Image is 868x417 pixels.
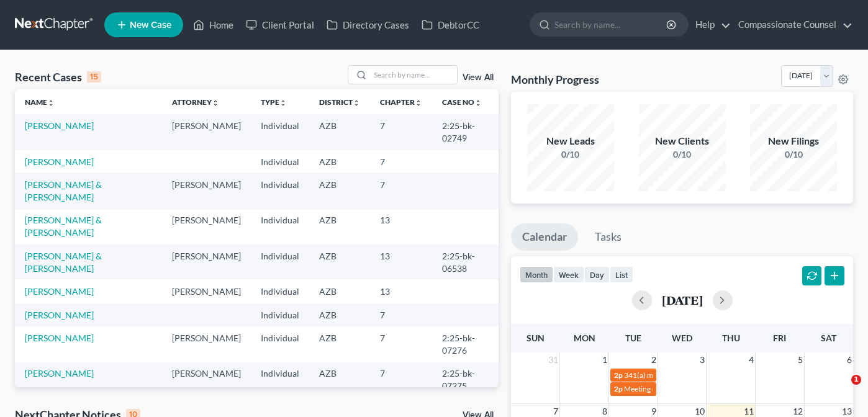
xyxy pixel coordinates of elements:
[187,14,240,36] a: Home
[25,310,94,320] a: [PERSON_NAME]
[15,69,101,84] div: Recent Cases
[309,150,370,173] td: AZB
[748,352,755,367] span: 4
[251,362,309,398] td: Individual
[162,326,251,362] td: [PERSON_NAME]
[309,326,370,362] td: AZB
[511,72,599,87] h3: Monthly Progress
[370,244,432,280] td: 13
[821,333,836,343] span: Sat
[25,333,94,343] a: [PERSON_NAME]
[309,362,370,398] td: AZB
[25,156,94,167] a: [PERSON_NAME]
[240,14,320,36] a: Client Portal
[415,14,486,36] a: DebtorCC
[309,280,370,303] td: AZB
[251,280,309,303] td: Individual
[370,114,432,150] td: 7
[25,368,94,379] a: [PERSON_NAME]
[732,14,852,36] a: Compassionate Counsel
[251,173,309,208] td: Individual
[851,375,861,385] span: 1
[380,97,422,107] a: Chapterunfold_more
[25,251,102,274] a: [PERSON_NAME] & [PERSON_NAME]
[639,148,726,161] div: 0/10
[520,266,553,283] button: month
[162,209,251,244] td: [PERSON_NAME]
[689,14,731,36] a: Help
[87,71,101,83] div: 15
[722,333,740,343] span: Thu
[370,280,432,303] td: 13
[662,294,703,307] h2: [DATE]
[162,362,251,398] td: [PERSON_NAME]
[309,114,370,150] td: AZB
[672,333,692,343] span: Wed
[610,266,633,283] button: list
[279,99,287,107] i: unfold_more
[750,134,837,148] div: New Filings
[162,114,251,150] td: [PERSON_NAME]
[25,215,102,238] a: [PERSON_NAME] & [PERSON_NAME]
[25,120,94,131] a: [PERSON_NAME]
[614,370,623,380] span: 2p
[162,173,251,208] td: [PERSON_NAME]
[370,362,432,398] td: 7
[826,375,856,405] iframe: Intercom live chat
[846,352,853,367] span: 6
[370,173,432,208] td: 7
[309,244,370,280] td: AZB
[251,209,309,244] td: Individual
[251,244,309,280] td: Individual
[25,97,55,107] a: Nameunfold_more
[370,326,432,362] td: 7
[25,179,102,202] a: [PERSON_NAME] & [PERSON_NAME]
[309,173,370,208] td: AZB
[547,352,559,367] span: 31
[415,99,422,107] i: unfold_more
[527,148,614,161] div: 0/10
[432,244,499,280] td: 2:25-bk-06538
[527,134,614,148] div: New Leads
[584,223,633,251] a: Tasks
[47,99,55,107] i: unfold_more
[320,14,415,36] a: Directory Cases
[773,333,786,343] span: Fri
[251,114,309,150] td: Individual
[261,97,287,107] a: Typeunfold_more
[574,333,595,343] span: Mon
[370,209,432,244] td: 13
[750,148,837,161] div: 0/10
[511,223,578,251] a: Calendar
[162,280,251,303] td: [PERSON_NAME]
[309,303,370,326] td: AZB
[251,326,309,362] td: Individual
[463,73,494,82] a: View All
[625,333,641,343] span: Tue
[554,13,668,36] input: Search by name...
[584,266,610,283] button: day
[130,20,171,30] span: New Case
[650,352,658,367] span: 2
[370,303,432,326] td: 7
[601,352,608,367] span: 1
[370,150,432,173] td: 7
[353,99,360,107] i: unfold_more
[251,303,309,326] td: Individual
[432,326,499,362] td: 2:25-bk-07276
[553,266,584,283] button: week
[25,286,94,297] a: [PERSON_NAME]
[474,99,482,107] i: unfold_more
[639,134,726,148] div: New Clients
[172,97,219,107] a: Attorneyunfold_more
[162,244,251,280] td: [PERSON_NAME]
[251,150,309,173] td: Individual
[370,66,457,84] input: Search by name...
[212,99,219,107] i: unfold_more
[319,97,360,107] a: Districtunfold_more
[614,384,623,393] span: 2p
[442,97,482,107] a: Case Nounfold_more
[309,209,370,244] td: AZB
[527,333,545,343] span: Sun
[432,114,499,150] td: 2:25-bk-02749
